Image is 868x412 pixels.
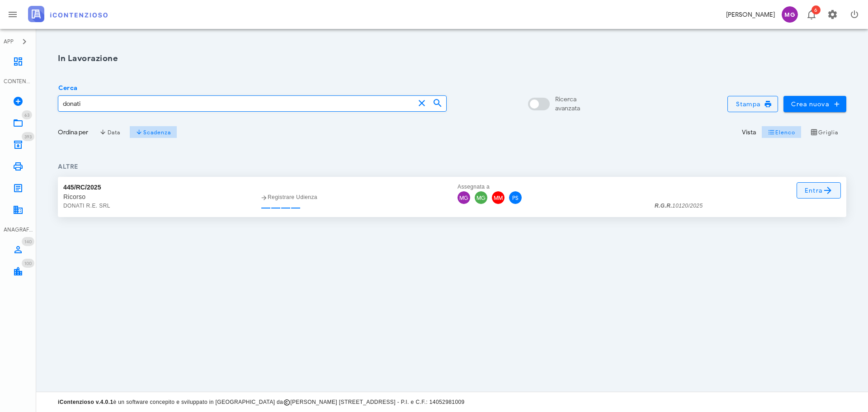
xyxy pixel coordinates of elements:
[458,182,644,191] div: Assegnata a
[492,191,505,204] span: MM
[416,98,427,109] button: clear icon
[130,126,177,138] button: Scadenza
[22,110,32,119] span: Distintivo
[800,4,822,25] button: Distintivo
[805,126,844,138] button: Griglia
[727,96,778,112] button: Stampa
[791,100,839,108] span: Crea nuova
[475,191,487,204] span: MG
[24,134,32,140] span: 393
[509,191,522,204] span: PS
[811,5,821,14] span: Distintivo
[804,185,834,196] span: Entra
[4,226,33,234] div: ANAGRAFICA
[797,182,841,199] a: Entra
[458,191,470,204] span: MG
[761,126,801,138] button: Elenco
[28,6,108,22] img: logo-text-2x.png
[655,201,703,210] div: 10120/2025
[136,128,171,136] span: Scadenza
[726,10,775,19] div: [PERSON_NAME]
[22,132,34,141] span: Distintivo
[24,260,32,266] span: 100
[99,128,120,136] span: Data
[22,259,34,268] span: Distintivo
[742,128,756,137] div: Vista
[56,84,77,93] label: Cerca
[778,4,800,25] button: MG
[811,128,839,136] span: Griglia
[24,239,32,245] span: 140
[58,96,415,111] input: Cerca
[783,96,846,112] button: Crea nuova
[63,182,101,192] div: 445/RC/2025
[63,201,250,210] div: DONATI R.E. SRL
[58,128,88,137] div: Ordina per
[260,193,447,202] div: Registrare Udienza
[22,237,34,246] span: Distintivo
[768,128,796,136] span: Elenco
[94,126,126,138] button: Data
[782,6,798,23] span: MG
[555,95,580,113] div: Ricerca avanzata
[63,192,250,201] div: Ricorso
[58,162,846,171] h4: Altre
[58,52,846,65] h1: In Lavorazione
[735,100,770,108] span: Stampa
[4,77,33,85] div: CONTENZIOSO
[655,203,672,209] strong: R.G.R.
[24,112,29,118] span: 63
[58,399,113,405] strong: iContenzioso v.4.0.1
